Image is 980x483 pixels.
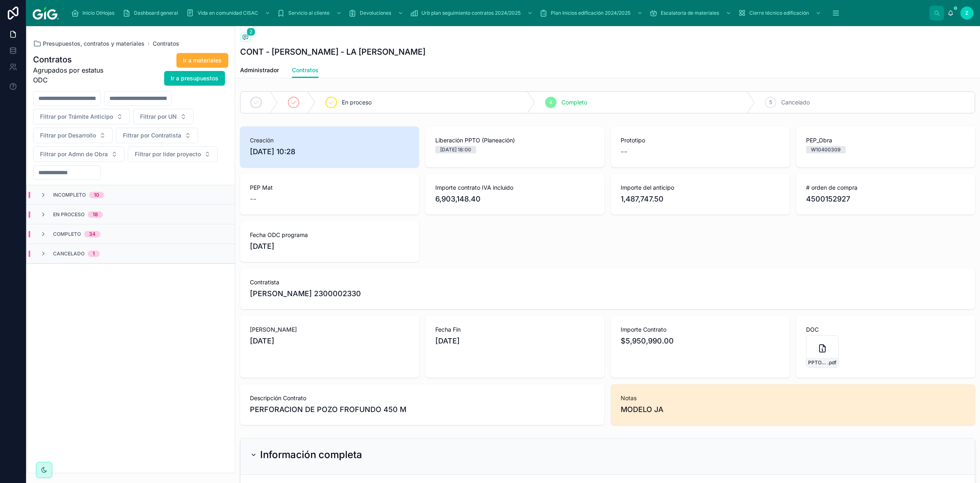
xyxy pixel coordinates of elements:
[176,53,228,68] button: Ir a materiales
[82,10,114,16] span: Inicio OtHojas
[184,6,274,20] a: Vida en comunidad CISAC
[198,10,258,16] span: Vida en comunidad CISAC
[240,63,279,79] a: Administrador
[806,193,965,205] span: 4500152927
[53,250,85,257] span: Cancelado
[53,192,86,198] span: Incompleto
[240,66,279,74] span: Administrador
[133,109,194,124] button: Select Button
[250,136,409,144] span: Creación
[292,63,318,78] a: Contratos
[250,193,256,205] span: --
[621,335,780,347] span: $5,950,990.00
[661,10,719,16] span: Escalatoria de materiales
[93,250,95,257] div: 1
[435,335,595,347] span: [DATE]
[33,54,113,65] h1: Contratos
[94,192,99,198] div: 10
[171,74,218,82] span: Ir a presupuestos
[781,98,810,106] span: Cancelado
[621,146,627,157] span: --
[153,40,179,48] a: Contratos
[123,131,181,140] span: Filtrar por Contratista
[183,56,222,64] span: Ir a materiales
[621,326,780,334] span: Importe Contrato
[250,335,409,347] span: [DATE]
[33,40,145,48] a: Presupuestos, contratos y materiales
[769,99,772,106] span: 5
[120,6,184,20] a: Dashboard general
[250,288,361,299] span: [PERSON_NAME] 2300002330
[274,6,346,20] a: Servicio al cliente
[140,113,177,121] span: Filtrar por UN
[93,211,98,218] div: 18
[53,231,81,237] span: Completo
[811,146,841,153] div: W10400309
[43,40,145,48] span: Presupuestos, contratos y materiales
[40,150,108,158] span: Filtrar por Admn de Obra
[250,184,409,192] span: PEP Mat
[827,359,837,366] span: .pdf
[33,109,130,124] button: Select Button
[342,98,372,106] span: En proceso
[247,28,255,36] span: 2
[135,150,201,158] span: Filtrar por líder proyecto
[549,99,552,106] span: 4
[735,6,825,20] a: Cierre técnico edificación
[128,146,218,162] button: Select Button
[421,10,521,16] span: Urb plan seguimiento contratos 2024/2025
[806,184,965,192] span: # orden de compra
[292,66,318,74] span: Contratos
[408,6,537,20] a: Urb plan seguimiento contratos 2024/2025
[346,6,408,20] a: Devoluciones
[260,448,362,461] h2: Información completa
[33,7,59,20] img: App logo
[89,231,96,237] div: 34
[440,146,471,153] div: [DATE] 18:00
[360,10,391,16] span: Devoluciones
[621,136,780,144] span: Prototipo
[621,394,965,402] span: Notas
[551,10,630,16] span: Plan Inicios edificación 2024/2025
[749,10,809,16] span: Cierre técnico edificación
[250,146,409,157] span: [DATE] 10:28
[33,65,113,85] span: Agrupados por estatus ODC
[33,128,113,143] button: Select Button
[40,131,96,140] span: Filtrar por Desarrollo
[33,146,125,162] button: Select Button
[808,359,827,366] span: PPTO---[PERSON_NAME]---LA-[PERSON_NAME]---[GEOGRAPHIC_DATA]-profundo-450m-10pulg
[435,326,595,334] span: Fecha Fin
[621,404,965,415] span: MODELO JA
[250,404,595,415] span: PERFORACION DE POZO FROFUNDO 450 M
[965,10,969,16] span: Z
[250,231,409,239] span: Fecha ODC programa
[806,326,965,334] span: DOC
[621,184,780,192] span: Importe del anticipo
[806,136,965,144] span: PEP_Obra
[250,278,965,286] span: Contratista
[250,241,409,252] span: [DATE]
[647,6,735,20] a: Escalatoria de materiales
[240,33,251,43] button: 2
[288,10,330,16] span: Servicio al cliente
[435,184,595,192] span: Importe contrato IVA incluido
[250,394,595,402] span: Descripción Contrato
[53,211,85,218] span: En proceso
[250,326,409,334] span: [PERSON_NAME]
[164,71,225,86] button: Ir a presupuestos
[40,113,113,121] span: Filtrar por Trámite Anticipo
[65,4,929,22] div: scrollable content
[435,193,595,205] span: 6,903,148.40
[116,128,198,143] button: Select Button
[537,6,647,20] a: Plan Inicios edificación 2024/2025
[240,46,425,58] h1: CONT - [PERSON_NAME] - LA [PERSON_NAME]
[435,136,595,144] span: Liberación PPTO (Planeación)
[621,193,780,205] span: 1,487,747.50
[69,6,120,20] a: Inicio OtHojas
[134,10,178,16] span: Dashboard general
[561,98,587,106] span: Completo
